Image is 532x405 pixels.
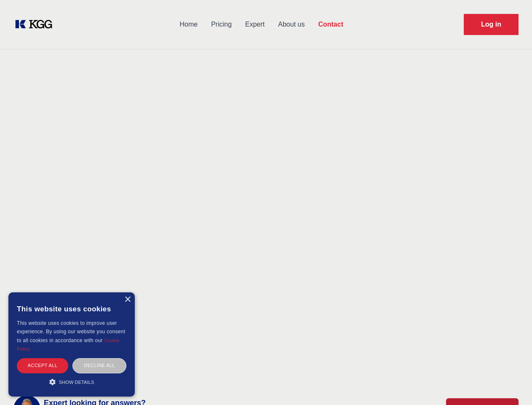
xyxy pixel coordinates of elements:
[173,13,204,35] a: Home
[271,13,311,35] a: About us
[311,13,350,35] a: Contact
[238,13,271,35] a: Expert
[17,338,120,351] a: Cookie Policy
[59,380,94,385] span: Show details
[17,299,126,319] div: This website uses cookies
[124,297,131,303] div: Close
[17,320,125,343] span: This website uses cookies to improve user experience. By using our website you consent to all coo...
[17,358,68,373] div: Accept all
[72,358,126,373] div: Decline all
[204,13,238,35] a: Pricing
[13,18,59,31] a: KOL Knowledge Platform: Talk to Key External Experts (KEE)
[17,378,126,386] div: Show details
[490,364,532,405] iframe: Chat Widget
[464,14,519,35] a: Request Demo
